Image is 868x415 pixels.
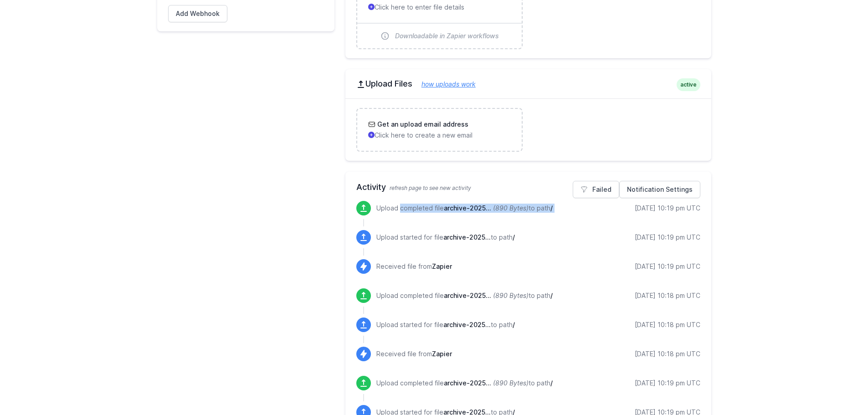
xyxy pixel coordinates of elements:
div: [DATE] 10:19 pm UTC [635,204,700,213]
p: Click here to create a new email [368,131,511,140]
span: / [550,379,553,387]
h3: Get an upload email address [375,120,468,129]
a: how uploads work [412,80,476,88]
div: [DATE] 10:18 pm UTC [635,320,700,329]
i: (890 Bytes) [493,204,529,212]
p: Upload started for file to path [376,233,515,242]
div: [DATE] 10:19 pm UTC [635,233,700,242]
span: Zapier [432,262,452,270]
p: Received file from [376,349,452,359]
p: Upload completed file to path [376,291,553,300]
a: Notification Settings [619,181,700,198]
span: archive-2025-08-12_10_18_27.zip [444,379,491,387]
iframe: Drift Widget Chat Controller [822,369,857,404]
span: archive-2025-08-13_10_18_10.zip [443,321,491,328]
h2: Upload Files [356,78,700,89]
i: (890 Bytes) [493,292,529,299]
a: Failed [573,181,619,198]
h2: Activity [356,181,700,194]
div: [DATE] 10:19 pm UTC [635,262,700,271]
a: Add Webhook [168,5,227,22]
span: archive-2025-08-14_10_18_46.zip [444,204,491,212]
div: [DATE] 10:18 pm UTC [635,291,700,300]
p: Click here to enter file details [368,3,511,12]
p: Received file from [376,262,452,271]
p: Upload completed file to path [376,379,553,388]
span: Downloadable in Zapier workflows [395,31,499,41]
span: / [550,204,553,212]
span: archive-2025-08-14_10_18_46.zip [443,233,491,241]
span: / [550,292,553,299]
span: / [513,321,515,328]
i: (890 Bytes) [493,379,529,387]
span: active [677,78,700,91]
div: [DATE] 10:18 pm UTC [635,349,700,359]
p: Upload started for file to path [376,320,515,329]
a: Get an upload email address Click here to create a new email [357,109,522,151]
p: Upload completed file to path [376,204,553,213]
span: archive-2025-08-13_10_18_10.zip [444,292,491,299]
span: Zapier [432,350,452,358]
span: / [513,233,515,241]
div: [DATE] 10:19 pm UTC [635,379,700,388]
span: refresh page to see new activity [390,184,471,191]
